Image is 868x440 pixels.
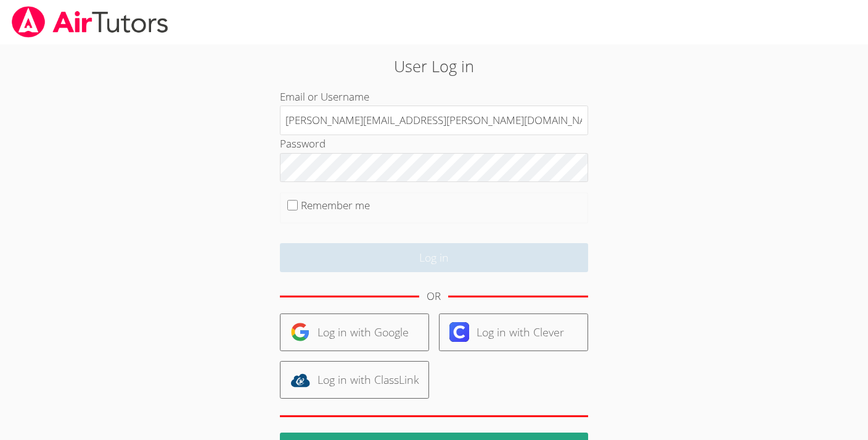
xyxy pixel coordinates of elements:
[449,322,469,342] img: clever-logo-6eab21bc6e7a338710f1a6ff85c0baf02591cd810cc4098c63d3a4b26e2feb20.svg
[10,6,170,38] img: airtutors_banner-c4298cdbf04f3fff15de1276eac7730deb9818008684d7c2e4769d2f7ddbe033.png
[301,198,370,212] label: Remember me
[290,322,310,342] img: google-logo-50288ca7cdecda66e5e0955fdab243c47b7ad437acaf1139b6f446037453330a.svg
[200,54,668,78] h2: User Log in
[290,370,310,390] img: classlink-logo-d6bb404cc1216ec64c9a2012d9dc4662098be43eaf13dc465df04b49fa7ab582.svg
[280,89,369,104] label: Email or Username
[280,243,588,272] input: Log in
[427,288,441,305] div: OR
[280,136,325,151] label: Password
[439,313,588,351] a: Log in with Clever
[280,313,429,351] a: Log in with Google
[280,361,429,399] a: Log in with ClassLink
